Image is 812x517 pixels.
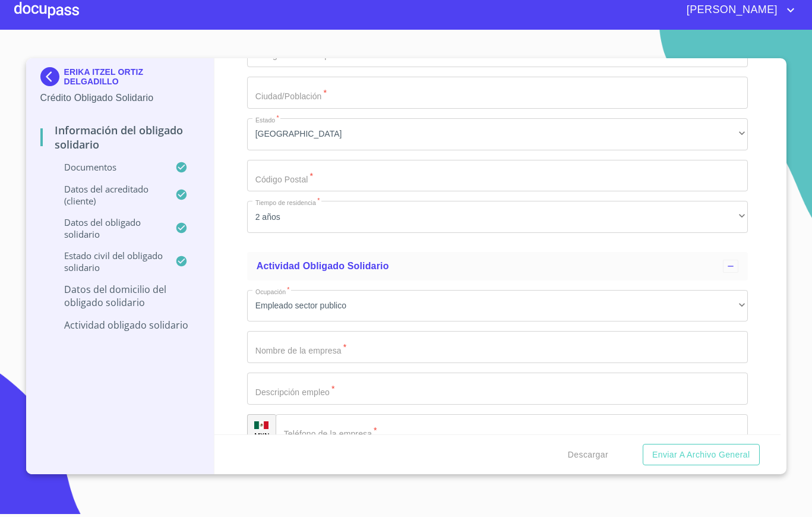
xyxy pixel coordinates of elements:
[40,123,200,152] p: Información del Obligado Solidario
[257,261,389,271] span: Actividad obligado solidario
[254,421,268,430] img: R93DlvwvvjP9fbrDwZeCRYBHk45OWMq+AAOlFVsxT89f82nwPLnD58IP7+ANJEaWYhP0Tx8kkA0WlQMPQsAAgwAOmBj20AXj6...
[40,250,176,273] p: Estado civil del obligado solidario
[254,431,270,440] p: MXN
[563,444,613,466] button: Descargar
[678,1,783,20] span: [PERSON_NAME]
[247,201,748,233] div: 2 años
[40,319,200,332] p: Actividad obligado solidario
[247,252,748,280] div: Actividad obligado solidario
[247,118,748,150] div: [GEOGRAPHIC_DATA]
[40,67,64,86] img: Docupass spot blue
[40,183,176,207] p: Datos del acreditado (cliente)
[64,67,200,86] p: ERIKA ITZEL ORTIZ DELGADILLO
[40,91,200,105] p: Crédito Obligado Solidario
[40,161,176,173] p: Documentos
[568,447,608,462] span: Descargar
[40,283,200,309] p: Datos del Domicilio del Obligado Solidario
[40,67,200,91] div: ERIKA ITZEL ORTIZ DELGADILLO
[40,216,176,240] p: Datos del obligado solidario
[652,447,750,462] span: Enviar a Archivo General
[643,444,759,466] button: Enviar a Archivo General
[247,290,748,322] div: Empleado sector publico
[678,1,798,20] button: account of current user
